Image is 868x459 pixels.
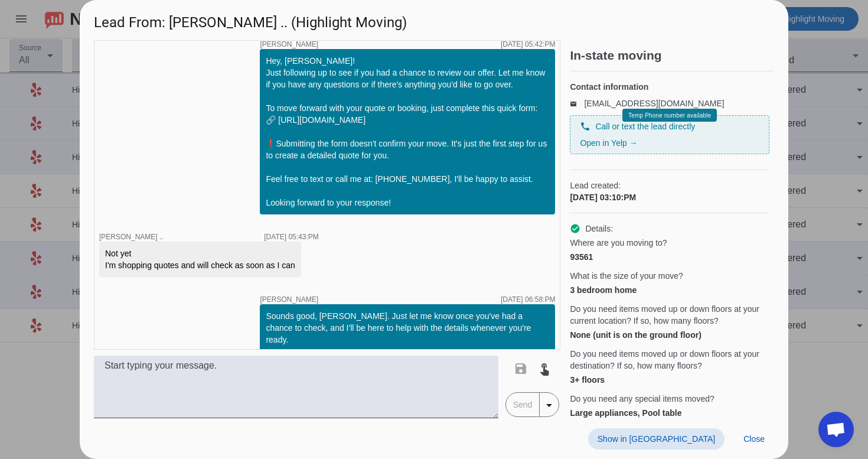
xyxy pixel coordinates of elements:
[570,180,769,191] span: Lead created:
[266,310,549,346] div: Sounds good, [PERSON_NAME]. Just let me know once you've had a chance to check, and I'll be here ...
[264,233,318,240] div: [DATE] 05:43:PM
[570,329,769,341] div: None (unit is on the ground floor)
[580,138,637,148] a: Open in Yelp →
[105,248,295,271] div: Not yet I'm shopping quotes and will check as soon as I can
[501,296,555,303] div: [DATE] 06:58:PM
[734,428,774,450] button: Close
[588,428,725,450] button: Show in [GEOGRAPHIC_DATA]
[570,348,769,372] span: Do you need items moved up or down floors at your destination? If so, how many floors?
[598,434,715,444] span: Show in [GEOGRAPHIC_DATA]
[570,393,714,405] span: Do you need any special items moved?
[501,41,555,48] div: [DATE] 05:42:PM
[570,237,667,249] span: Where are you moving to?
[570,223,580,234] mat-icon: check_circle
[570,251,769,263] div: 93561
[580,121,590,132] mat-icon: phone
[584,99,724,108] a: [EMAIL_ADDRESS][DOMAIN_NAME]
[570,374,769,386] div: 3+ floors
[570,81,769,93] h4: Contact information
[743,434,765,444] span: Close
[628,112,711,119] span: Temp Phone number available
[260,41,318,48] span: [PERSON_NAME]
[537,362,552,376] mat-icon: touch_app
[570,284,769,296] div: 3 bedroom home
[99,233,164,241] span: [PERSON_NAME] ..
[570,270,683,282] span: What is the size of your move?
[818,412,854,447] div: Open chat
[570,407,769,419] div: Large appliances, Pool table
[585,223,613,235] span: Details:
[266,55,549,209] div: Hey, [PERSON_NAME]! Just following up to see if you had a chance to review our offer. Let me know...
[570,303,769,327] span: Do you need items moved up or down floors at your current location? If so, how many floors?
[570,191,769,203] div: [DATE] 03:10:PM
[542,398,556,412] mat-icon: arrow_drop_down
[570,50,774,61] h2: In-state moving
[570,100,584,106] mat-icon: email
[260,296,318,303] span: [PERSON_NAME]
[595,121,695,132] span: Call or text the lead directly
